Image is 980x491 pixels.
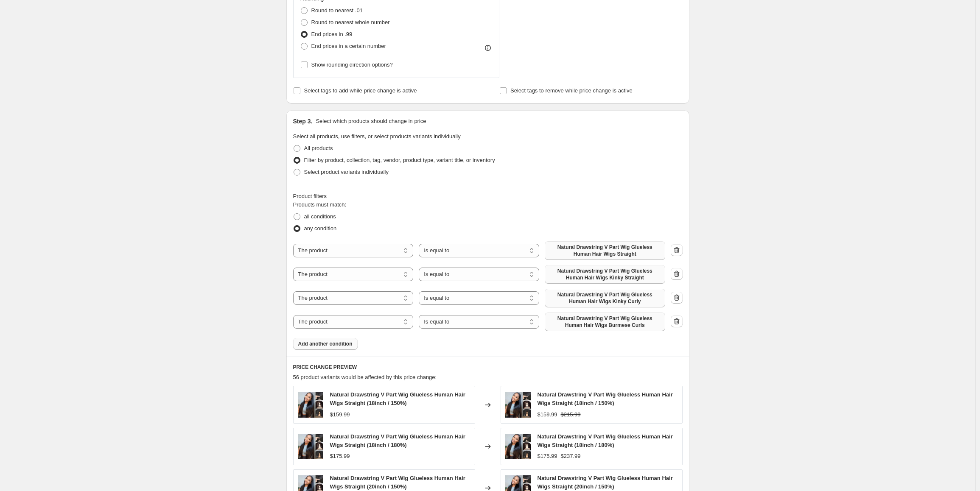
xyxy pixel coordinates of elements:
button: Natural Drawstring V Part Wig Glueless Human Hair Wigs Burmese Curls [545,312,665,331]
span: Select tags to remove while price change is active [510,87,633,94]
span: Natural Drawstring V Part Wig Glueless Human Hair Wigs Straight (20inch / 150%) [538,475,673,490]
span: Natural Drawstring V Part Wig Glueless Human Hair Wigs Straight (20inch / 150%) [330,475,465,490]
span: Natural Drawstring V Part Wig Glueless Human Hair Wigs Straight (18inch / 150%) [538,391,673,406]
span: any condition [304,225,337,232]
span: $175.99 [330,453,350,459]
img: imgi_108_straight-v-part-wig-1_80x.jpg [298,392,323,418]
span: All products [304,145,333,151]
span: $159.99 [538,411,557,418]
span: 56 product variants would be affected by this price change: [293,374,437,380]
img: imgi_108_straight-v-part-wig-1_80x.jpg [298,434,323,459]
span: all conditions [304,213,336,220]
span: $237.99 [561,453,581,459]
button: Add another condition [293,338,358,350]
button: Natural Drawstring V Part Wig Glueless Human Hair Wigs Kinky Straight [545,265,665,284]
span: Natural Drawstring V Part Wig Glueless Human Hair Wigs Burmese Curls [550,315,660,329]
span: End prices in a certain number [311,43,386,49]
span: Natural Drawstring V Part Wig Glueless Human Hair Wigs Straight (18inch / 180%) [330,433,465,448]
span: Round to nearest .01 [311,7,363,14]
button: Natural Drawstring V Part Wig Glueless Human Hair Wigs Straight [545,241,665,260]
span: Select all products, use filters, or select products variants individually [293,133,461,139]
h6: PRICE CHANGE PREVIEW [293,364,683,371]
span: Show rounding direction options? [311,61,393,68]
span: Add another condition [298,340,353,347]
span: Natural Drawstring V Part Wig Glueless Human Hair Wigs Straight (18inch / 180%) [538,433,673,448]
span: Select tags to add while price change is active [304,87,417,94]
button: Natural Drawstring V Part Wig Glueless Human Hair Wigs Kinky Curly [545,289,665,307]
img: imgi_108_straight-v-part-wig-1_80x.jpg [505,392,531,418]
span: Round to nearest whole number [311,19,390,25]
span: Products must match: [293,201,347,208]
span: Natural Drawstring V Part Wig Glueless Human Hair Wigs Kinky Straight [550,268,660,281]
span: $159.99 [330,411,350,418]
span: Natural Drawstring V Part Wig Glueless Human Hair Wigs Straight (18inch / 150%) [330,391,465,406]
span: Select product variants individually [304,169,389,175]
span: $215.99 [561,411,581,418]
img: imgi_108_straight-v-part-wig-1_80x.jpg [505,434,531,459]
span: Natural Drawstring V Part Wig Glueless Human Hair Wigs Straight [550,244,660,257]
h2: Step 3. [293,117,313,126]
span: End prices in .99 [311,31,353,37]
span: $175.99 [538,453,557,459]
div: Product filters [293,192,683,201]
span: Natural Drawstring V Part Wig Glueless Human Hair Wigs Kinky Curly [550,291,660,305]
span: Filter by product, collection, tag, vendor, product type, variant title, or inventory [304,157,495,163]
p: Select which products should change in price [316,117,426,126]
